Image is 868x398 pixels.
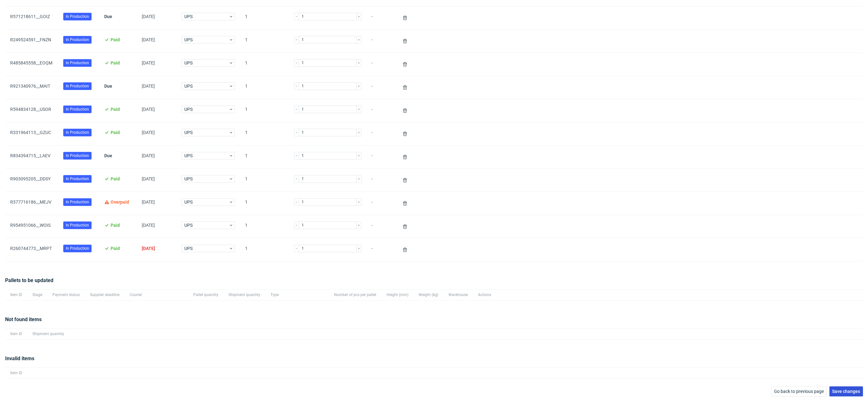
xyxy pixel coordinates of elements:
[372,37,391,45] span: -
[111,130,120,135] span: Paid
[193,292,218,298] span: Pallet quantity
[372,223,391,230] span: -
[111,60,120,65] span: Paid
[372,107,391,114] span: -
[334,292,376,298] span: Number of pcs per pallet
[32,331,64,337] span: Shipment quantity
[104,84,112,89] span: Due
[5,277,863,289] div: Pallets to be updated
[10,60,52,65] a: R485845558__EOQM
[270,292,324,298] span: Type
[184,152,229,159] span: UPS
[184,199,229,205] span: UPS
[829,386,863,396] button: Save changes
[245,246,284,253] span: 1
[372,153,391,161] span: -
[184,129,229,136] span: UPS
[66,37,89,43] span: In Production
[90,292,120,298] span: Supplier deadline
[184,106,229,112] span: UPS
[478,292,491,298] span: Actions
[10,130,51,135] a: R331964113__GZUC
[245,60,284,68] span: 1
[142,246,155,251] span: [DATE]
[184,83,229,89] span: UPS
[111,107,120,112] span: Paid
[372,176,391,184] span: -
[142,37,155,42] span: [DATE]
[142,199,155,205] span: [DATE]
[448,292,468,298] span: Warehouse
[10,176,51,181] a: R903095205__DDSY
[66,14,89,19] span: In Production
[5,355,863,368] div: Invalid items
[142,107,155,112] span: [DATE]
[66,106,89,112] span: In Production
[32,292,42,298] span: Stage
[10,37,51,42] a: R249524591__FNZN
[52,292,80,298] span: Payment status
[66,130,89,135] span: In Production
[10,370,22,376] span: Item ID
[66,246,89,251] span: In Production
[111,176,120,181] span: Paid
[245,107,284,114] span: 1
[245,37,284,45] span: 1
[10,107,51,112] a: R594834128__USOR
[10,153,51,158] a: R834394715__LAEV
[142,176,155,181] span: [DATE]
[111,37,120,42] span: Paid
[245,130,284,138] span: 1
[245,153,284,161] span: 1
[774,389,824,394] span: Go back to previous page
[184,222,229,228] span: UPS
[245,84,284,91] span: 1
[184,245,229,252] span: UPS
[66,176,89,182] span: In Production
[10,246,52,251] a: R260744773__MRPT
[111,199,129,205] span: Overpaid
[245,14,284,22] span: 1
[130,292,183,298] span: Courier
[111,246,120,251] span: Paid
[832,389,860,394] span: Save changes
[245,176,284,184] span: 1
[66,222,89,228] span: In Production
[184,13,229,20] span: UPS
[66,83,89,89] span: In Production
[386,292,408,298] span: Height (mm)
[372,14,391,22] span: -
[5,316,863,328] div: Not found items
[104,14,112,19] span: Due
[229,292,260,298] span: Shipment quantity
[10,331,22,337] span: Item ID
[245,199,284,207] span: 1
[10,84,50,89] a: R921340976__MAIT
[245,223,284,230] span: 1
[111,223,120,228] span: Paid
[66,60,89,66] span: In Production
[771,386,827,396] button: Go back to previous page
[104,153,112,158] span: Due
[372,246,391,253] span: -
[142,60,155,65] span: [DATE]
[66,153,89,159] span: In Production
[142,84,155,89] span: [DATE]
[372,199,391,207] span: -
[372,60,391,68] span: -
[10,292,22,298] span: Item ID
[184,176,229,182] span: UPS
[10,199,51,205] a: R377716186__MEJV
[142,14,155,19] span: [DATE]
[10,223,51,228] a: R954951066__WOIS
[184,37,229,43] span: UPS
[372,84,391,91] span: -
[184,60,229,66] span: UPS
[10,14,50,19] a: R571218611__GOIZ
[142,223,155,228] span: [DATE]
[66,199,89,205] span: In Production
[142,130,155,135] span: [DATE]
[372,130,391,138] span: -
[142,153,155,158] span: [DATE]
